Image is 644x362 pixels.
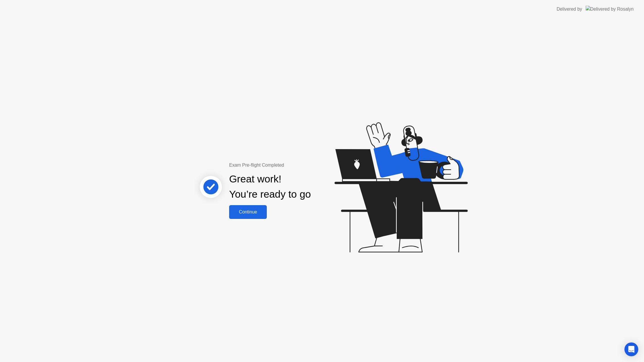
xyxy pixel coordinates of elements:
div: Open Intercom Messenger [624,342,638,356]
button: Continue [229,205,267,219]
div: Delivered by [557,6,582,13]
div: Continue [231,209,265,215]
div: Great work! You’re ready to go [229,172,311,202]
div: Exam Pre-flight Completed [229,162,348,169]
img: Delivered by Rosalyn [586,6,634,12]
